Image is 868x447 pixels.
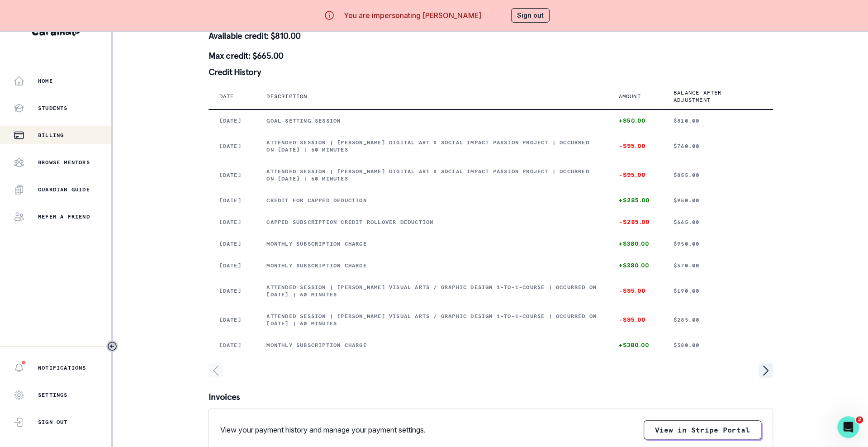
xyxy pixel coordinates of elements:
span: 2 [856,416,863,423]
p: Billing [38,132,64,139]
p: Goal-setting session [266,117,597,124]
p: Notifications [38,364,86,371]
p: Capped subscription credit rollover deduction [266,219,597,226]
p: Guardian Guide [38,186,90,193]
p: Balance after adjustment [674,89,751,104]
p: Available credit: $810.00 [209,31,773,40]
p: Attended session | [PERSON_NAME] Digital Art x Social Impact Passion Project | Occurred on [DATE]... [266,139,597,153]
p: [DATE] [219,117,245,124]
p: +$285.00 [619,197,652,204]
p: +$380.00 [619,342,652,349]
p: $570.00 [674,262,762,269]
p: Date [219,93,234,100]
p: $190.00 [674,287,762,295]
p: Students [38,105,68,112]
p: -$95.00 [619,143,652,150]
button: Sign out [511,8,550,23]
p: [DATE] [219,316,245,323]
p: [DATE] [219,287,245,295]
p: Attended session | [PERSON_NAME] Visual Arts / Graphic Design 1-to-1-course | Occurred on [DATE] ... [266,284,597,298]
p: Amount [619,93,641,100]
p: $665.00 [674,219,762,226]
p: Max credit: $665.00 [209,51,773,60]
p: [DATE] [219,171,245,179]
p: Invoices [209,392,773,401]
p: $950.00 [674,197,762,204]
svg: page right [759,363,773,378]
p: Settings [38,391,68,399]
p: -$95.00 [619,316,652,323]
p: Monthly subscription charge [266,240,597,247]
button: View in Stripe Portal [644,420,761,439]
p: -$285.00 [619,219,652,226]
p: $855.00 [674,171,762,179]
p: +$380.00 [619,262,652,269]
p: Monthly subscription charge [266,262,597,269]
p: You are impersonating [PERSON_NAME] [344,10,481,21]
p: [DATE] [219,240,245,247]
p: Attended session | [PERSON_NAME] Digital Art x Social Impact Passion Project | Occurred on [DATE]... [266,168,597,182]
p: Home [38,77,53,85]
p: +$380.00 [619,240,652,247]
p: $380.00 [674,342,762,349]
p: Credit History [209,67,773,76]
p: Monthly subscription charge [266,342,597,349]
p: Browse Mentors [38,159,90,166]
p: View your payment history and manage your payment settings. [220,424,426,435]
p: +$50.00 [619,117,652,124]
button: Toggle sidebar [106,340,118,352]
p: [DATE] [219,197,245,204]
p: Refer a friend [38,213,90,220]
p: Credit for Capped Deduction [266,197,597,204]
svg: page left [209,363,223,378]
p: -$95.00 [619,287,652,295]
p: [DATE] [219,262,245,269]
p: Attended session | [PERSON_NAME] Visual Arts / Graphic Design 1-to-1-course | Occurred on [DATE] ... [266,313,597,327]
p: [DATE] [219,143,245,150]
p: [DATE] [219,342,245,349]
p: [DATE] [219,219,245,226]
p: Sign Out [38,418,68,426]
p: $285.00 [674,316,762,323]
p: $950.00 [674,240,762,247]
p: $760.00 [674,143,762,150]
p: $810.00 [674,117,762,124]
p: Description [266,93,307,100]
iframe: Intercom live chat [837,416,859,438]
p: -$95.00 [619,171,652,179]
